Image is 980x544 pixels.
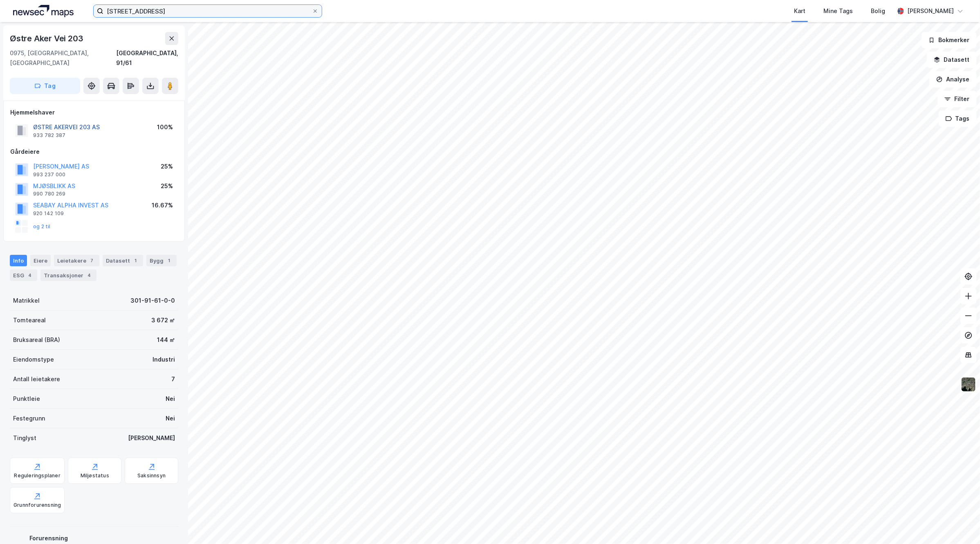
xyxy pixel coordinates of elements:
[29,533,175,543] div: Forurensning
[88,256,96,265] div: 7
[157,122,173,132] div: 100%
[26,271,34,279] div: 4
[166,394,175,404] div: Nei
[40,270,96,281] div: Transaksjoner
[103,5,312,17] input: Søk på adresse, matrikkel, gårdeiere, leietakere eller personer
[116,48,178,68] div: [GEOGRAPHIC_DATA], 91/61
[939,505,980,544] iframe: Chat Widget
[13,5,74,17] img: logo.a4113a55bc3d86da70a041830d287a7e.svg
[81,472,109,479] div: Miljøstatus
[929,71,977,88] button: Analyse
[10,78,80,94] button: Tag
[33,171,65,178] div: 993 237 000
[13,296,40,306] div: Matrikkel
[961,377,976,392] img: 9k=
[165,256,173,265] div: 1
[146,255,177,266] div: Bygg
[30,255,51,266] div: Eiere
[10,255,27,266] div: Info
[13,502,61,508] div: Grunnforurensning
[33,132,65,139] div: 933 782 387
[171,374,175,384] div: 7
[13,315,46,325] div: Tomteareal
[130,296,175,306] div: 301-91-61-0-0
[132,256,140,265] div: 1
[13,414,45,423] div: Festegrunn
[13,355,54,364] div: Eiendomstype
[151,315,175,325] div: 3 672 ㎡
[54,255,99,266] div: Leietakere
[33,210,64,217] div: 920 142 109
[927,52,977,68] button: Datasett
[937,91,977,107] button: Filter
[13,374,60,384] div: Antall leietakere
[13,394,40,404] div: Punktleie
[13,433,36,443] div: Tinglyst
[823,6,853,16] div: Mine Tags
[10,32,85,45] div: Østre Aker Vei 203
[939,110,977,127] button: Tags
[161,181,173,191] div: 25%
[10,48,116,68] div: 0975, [GEOGRAPHIC_DATA], [GEOGRAPHIC_DATA]
[794,6,805,16] div: Kart
[166,414,175,423] div: Nei
[85,271,93,279] div: 4
[137,472,166,479] div: Saksinnsyn
[907,6,954,16] div: [PERSON_NAME]
[871,6,885,16] div: Bolig
[152,355,175,364] div: Industri
[152,200,173,210] div: 16.67%
[13,335,60,345] div: Bruksareal (BRA)
[103,255,143,266] div: Datasett
[128,433,175,443] div: [PERSON_NAME]
[161,162,173,171] div: 25%
[33,191,65,197] div: 990 780 269
[14,472,61,479] div: Reguleringsplaner
[922,32,977,48] button: Bokmerker
[10,108,178,117] div: Hjemmelshaver
[10,147,178,157] div: Gårdeiere
[10,270,37,281] div: ESG
[157,335,175,345] div: 144 ㎡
